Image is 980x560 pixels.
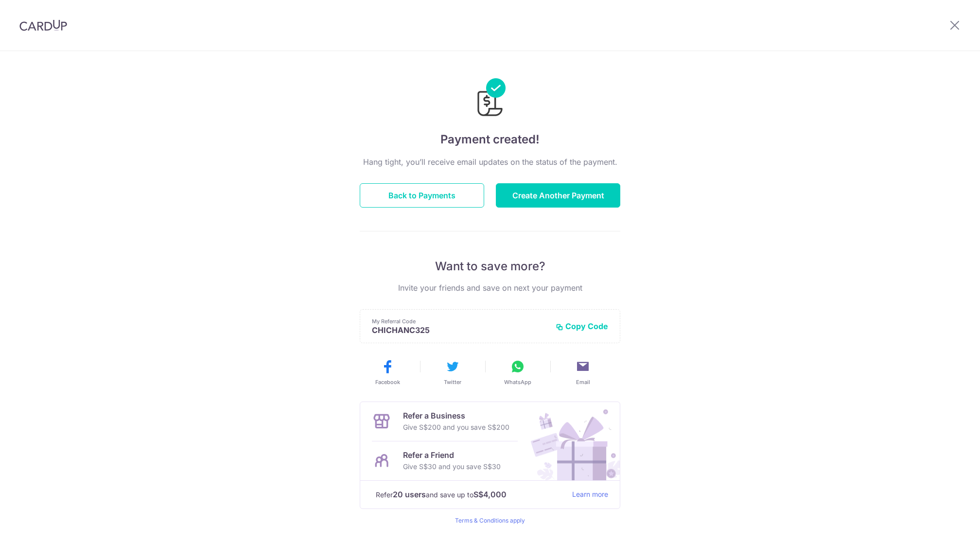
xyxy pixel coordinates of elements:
p: CHICHANC325 [372,325,548,335]
span: Facebook [375,378,400,386]
img: Refer [522,402,620,480]
p: Invite your friends and save on next your payment [360,282,620,294]
strong: S$4,000 [473,489,507,500]
p: Want to save more? [360,259,620,274]
p: Hang tight, you’ll receive email updates on the status of the payment. [360,156,620,168]
span: Email [576,378,590,386]
img: Payments [474,78,506,119]
button: Copy Code [556,321,608,331]
button: WhatsApp [489,359,546,386]
button: Back to Payments [360,183,484,208]
p: Give S$200 and you save S$200 [403,421,509,433]
p: Refer and save up to [376,489,564,501]
p: Refer a Business [403,410,509,421]
p: Give S$30 and you save S$30 [403,461,501,472]
span: WhatsApp [504,378,531,386]
button: Create Another Payment [496,183,620,208]
h4: Payment created! [360,131,620,148]
span: Twitter [444,378,461,386]
a: Learn more [572,489,608,501]
button: Twitter [424,359,481,386]
strong: 20 users [393,489,426,500]
img: CardUp [19,19,67,31]
button: Email [554,359,612,386]
p: Refer a Friend [403,449,501,461]
button: Facebook [359,359,416,386]
a: Terms & Conditions apply [455,517,525,524]
p: My Referral Code [372,317,548,325]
